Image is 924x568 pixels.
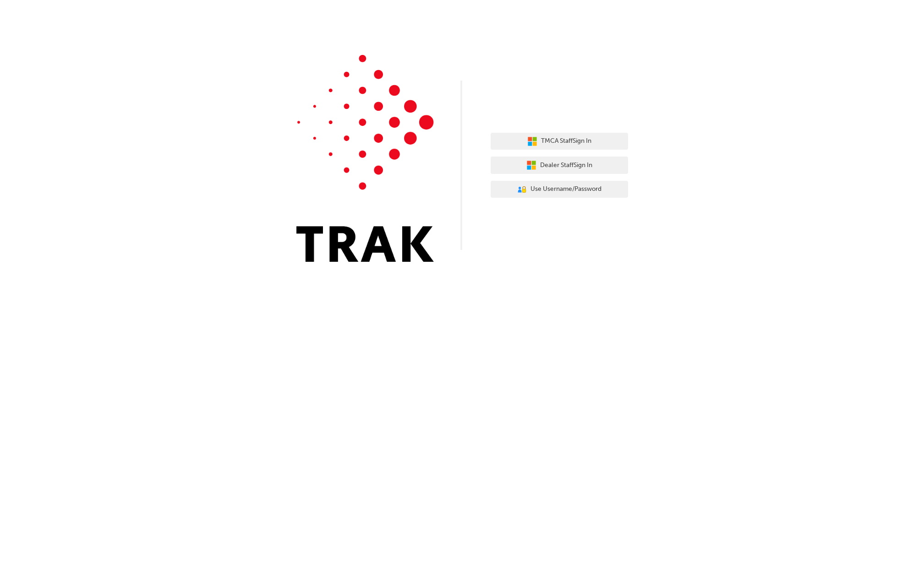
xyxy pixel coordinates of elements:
span: Dealer Staff Sign In [540,160,592,171]
span: Use Username/Password [530,184,601,195]
button: Use Username/Password [491,181,628,198]
img: Trak [296,55,434,262]
button: TMCA StaffSign In [491,133,628,150]
span: TMCA Staff Sign In [541,136,591,146]
button: Dealer StaffSign In [491,157,628,174]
